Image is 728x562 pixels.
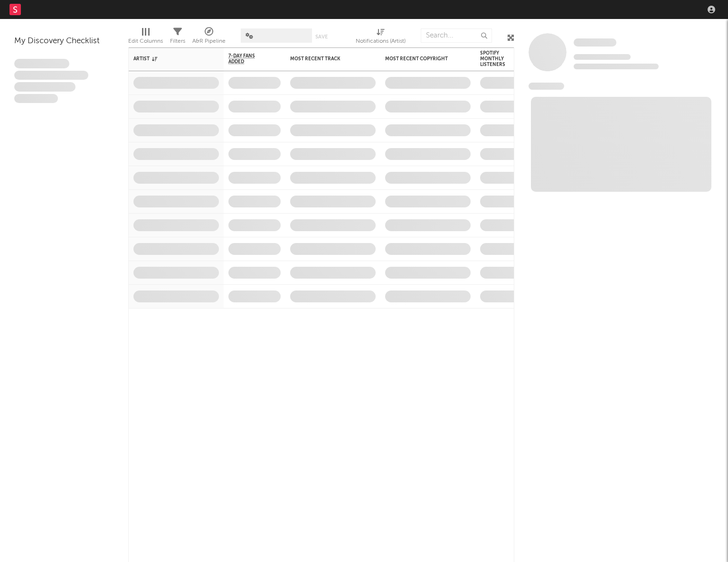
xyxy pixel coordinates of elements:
[14,82,76,92] span: Praesent ac interdum
[529,83,564,90] span: News Feed
[315,34,328,39] button: Save
[14,71,88,80] span: Integer aliquet in purus et
[480,50,513,67] div: Spotify Monthly Listeners
[192,36,226,47] div: A&R Pipeline
[14,94,58,103] span: Aliquam viverra
[192,24,226,51] div: A&R Pipeline
[14,36,114,47] div: My Discovery Checklist
[133,56,205,62] div: Artist
[170,36,185,47] div: Filters
[128,24,163,51] div: Edit Columns
[574,38,616,47] span: Some Artist
[574,38,616,47] a: Some Artist
[170,24,185,51] div: Filters
[574,64,659,69] span: 0 fans last week
[356,24,406,51] div: Notifications (Artist)
[228,53,266,65] span: 7-Day Fans Added
[356,36,406,47] div: Notifications (Artist)
[128,36,163,47] div: Edit Columns
[385,56,456,62] div: Most Recent Copyright
[14,59,69,68] span: Lorem ipsum dolor
[574,54,631,60] span: Tracking Since: [DATE]
[421,28,492,43] input: Search...
[290,56,361,62] div: Most Recent Track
